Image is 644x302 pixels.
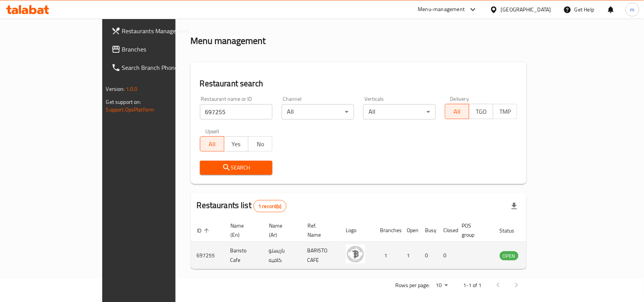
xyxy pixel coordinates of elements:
[122,26,204,36] span: Restaurants Management
[126,84,138,94] span: 1.0.0
[374,242,401,269] td: 1
[401,242,419,269] td: 1
[401,219,419,242] th: Open
[122,45,204,54] span: Branches
[500,226,525,235] span: Status
[197,226,211,235] span: ID
[282,104,354,120] div: All
[106,84,125,94] span: Version:
[205,129,219,134] label: Upsell
[472,106,490,117] span: TGO
[105,40,210,58] a: Branches
[248,136,272,152] button: No
[105,22,210,40] a: Restaurants Management
[200,136,224,152] button: All
[418,5,465,14] div: Menu-management
[496,106,514,117] span: TMP
[450,96,469,102] label: Delivery
[218,10,221,19] li: /
[227,139,245,150] span: Yes
[224,136,248,152] button: Yes
[263,242,301,269] td: باريستو كافيه
[106,97,141,107] span: Get support on:
[469,104,493,119] button: TGO
[269,221,292,239] span: Name (Ar)
[448,106,466,117] span: All
[433,280,451,291] div: Rows per page:
[200,104,272,120] input: Search for restaurant name or ID..
[251,139,269,150] span: No
[501,5,551,14] div: [GEOGRAPHIC_DATA]
[445,104,469,119] button: All
[500,252,518,260] span: OPEN
[254,203,286,210] span: 1 record(s)
[191,219,560,269] table: enhanced table
[346,244,365,263] img: Baristo Cafe
[200,78,518,89] h2: Restaurant search
[493,104,517,119] button: TMP
[462,221,485,239] span: POS group
[363,104,436,120] div: All
[419,242,438,269] td: 0
[230,221,254,239] span: Name (En)
[200,161,272,175] button: Search
[206,163,266,173] span: Search
[505,197,523,215] div: Export file
[438,219,456,242] th: Closed
[224,10,275,19] span: Menu management
[438,242,456,269] td: 0
[308,221,331,239] span: Ref. Name
[106,105,155,115] a: Support.OpsPlatform
[463,281,481,290] p: 1-1 of 1
[340,219,374,242] th: Logo
[191,35,266,47] h2: Menu management
[122,63,204,72] span: Search Branch Phone
[105,58,210,77] a: Search Branch Phone
[301,242,340,269] td: BARISTO CAFE
[197,200,287,212] h2: Restaurants list
[419,219,438,242] th: Busy
[395,281,430,290] p: Rows per page:
[630,5,635,14] span: m
[224,242,263,269] td: Baristo Cafe
[253,200,287,212] div: Total records count
[203,139,221,150] span: All
[374,219,401,242] th: Branches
